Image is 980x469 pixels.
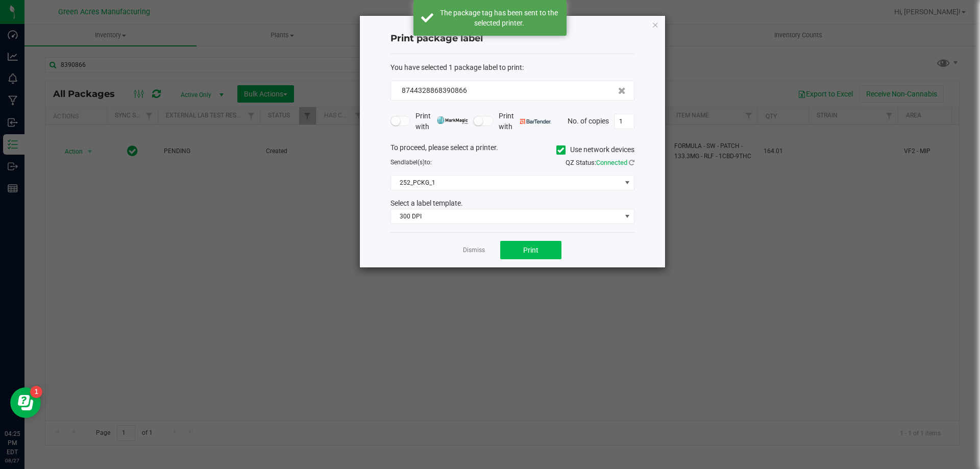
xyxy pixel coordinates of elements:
span: label(s) [404,159,425,166]
div: To proceed, please select a printer. [383,142,642,158]
span: 300 DPI [391,209,621,224]
div: The package tag has been sent to the selected printer. [439,8,559,28]
label: Use network devices [556,144,634,155]
a: Dismiss [463,246,485,255]
span: Connected [596,159,627,166]
span: You have selected 1 package label to print [390,63,522,71]
span: QZ Status: [566,159,634,166]
iframe: Resource center unread badge [30,386,42,398]
img: mark_magic_cybra.png [437,116,468,124]
button: Print [500,241,561,259]
span: Print with [415,111,468,132]
span: No. of copies [568,116,609,125]
img: bartender.png [520,119,551,124]
div: : [390,62,634,73]
span: 252_PCKG_1 [391,176,621,190]
iframe: Resource center [10,387,41,418]
span: Send to: [390,159,432,166]
span: Print [523,246,538,254]
div: Select a label template. [383,198,642,209]
h4: Print package label [390,32,634,45]
span: 8744328868390866 [402,86,467,94]
span: Print with [499,111,551,132]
